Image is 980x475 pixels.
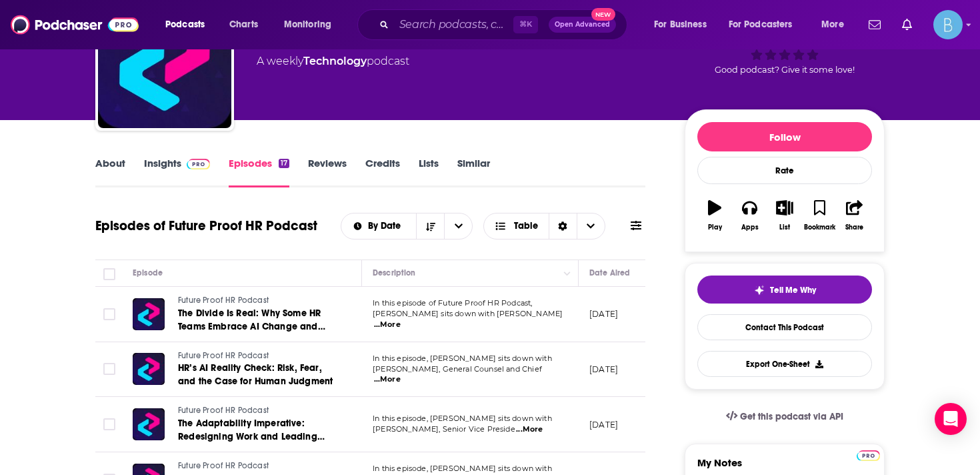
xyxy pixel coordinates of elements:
a: Future Proof HR Podcast [178,460,338,472]
span: Monitoring [284,15,331,34]
span: For Podcasters [729,15,793,34]
button: Bookmark [802,191,837,240]
a: Lists [419,157,439,187]
img: tell me why sparkle [754,285,765,296]
div: Search podcasts, credits, & more... [370,9,640,40]
button: Apps [732,191,767,240]
a: Charts [221,14,266,35]
span: ⌘ K [513,16,538,33]
div: List [779,223,790,231]
span: For Business [654,15,707,34]
button: List [767,191,802,240]
a: Future Proof HR Podcast [178,295,338,307]
div: Play [708,223,722,231]
h2: Choose List sort [341,213,473,240]
button: Column Actions [559,266,575,282]
div: Apps [741,223,759,231]
div: 17 [279,159,289,168]
div: Rate [697,157,872,184]
div: Open Intercom Messenger [935,403,967,435]
span: [PERSON_NAME], Senior Vice Preside [373,424,515,434]
span: [PERSON_NAME], General Counsel and Chief [373,364,542,374]
img: Podchaser Pro [187,159,210,169]
span: Future Proof HR Podcast [178,406,269,415]
button: tell me why sparkleTell Me Why [697,276,872,304]
div: Bookmark [804,223,835,231]
a: Future Proof HR Podcast [178,350,338,362]
div: Sort Direction [549,213,577,239]
a: Get this podcast via API [715,400,854,433]
div: Share [845,223,863,231]
span: By Date [368,221,405,231]
a: Show notifications dropdown [897,13,917,36]
button: open menu [720,14,812,35]
span: The Divide Is Real: Why Some HR Teams Embrace AI Change and Others Stay Stuck [178,308,325,346]
div: Description [373,265,415,281]
div: Episode [133,265,163,281]
span: ...More [516,424,543,435]
img: Podchaser - Follow, Share and Rate Podcasts [11,12,139,37]
a: Pro website [857,448,880,461]
a: The Adaptability Imperative: Redesigning Work and Leading Through AI Disruption [178,417,338,444]
p: [DATE] [589,364,618,375]
span: More [821,15,844,34]
button: Sort Direction [416,213,444,239]
input: Search podcasts, credits, & more... [394,14,513,35]
span: Table [514,221,538,231]
span: Logged in as BLASTmedia [933,10,963,39]
a: InsightsPodchaser Pro [144,157,210,187]
p: [DATE] [589,419,618,430]
button: open menu [444,213,472,239]
div: A weekly podcast [257,53,409,69]
a: Future Proof HR Podcast [178,405,338,417]
button: Play [697,191,732,240]
button: open menu [812,14,861,35]
img: Podchaser Pro [857,450,880,461]
button: open menu [275,14,349,35]
span: In this episode, [PERSON_NAME] sits down with [373,464,552,473]
span: Good podcast? Give it some love! [715,65,855,75]
a: Episodes17 [229,157,289,187]
span: In this episode, [PERSON_NAME] sits down with [373,354,552,363]
a: Technology [303,55,367,67]
span: In this episode of Future Proof HR Podcast, [373,298,532,308]
a: Similar [457,157,490,187]
p: [DATE] [589,308,618,320]
button: Share [837,191,872,240]
span: Podcasts [165,15,205,34]
button: open menu [645,14,723,35]
span: Tell Me Why [770,285,816,296]
button: Show profile menu [933,10,963,39]
span: Charts [229,15,258,34]
span: Toggle select row [103,363,115,375]
span: Get this podcast via API [740,411,843,422]
span: HR’s AI Reality Check: Risk, Fear, and the Case for Human Judgment [178,362,333,387]
a: Show notifications dropdown [863,13,886,36]
button: open menu [156,14,222,35]
span: Future Proof HR Podcast [178,351,269,360]
h1: Episodes of Future Proof HR Podcast [95,217,317,234]
a: The Divide Is Real: Why Some HR Teams Embrace AI Change and Others Stay Stuck [178,307,338,334]
span: Open Advanced [555,21,610,28]
a: About [95,157,125,187]
span: The Adaptability Imperative: Redesigning Work and Leading Through AI Disruption [178,418,325,456]
span: New [591,8,615,21]
a: Reviews [308,157,347,187]
span: In this episode, [PERSON_NAME] sits down with [373,414,552,423]
span: ...More [374,374,401,385]
span: Toggle select row [103,308,115,320]
span: Toggle select row [103,418,115,430]
button: open menu [341,221,417,231]
span: [PERSON_NAME] sits down with [PERSON_NAME] [373,309,563,318]
img: User Profile [933,10,963,39]
a: HR’s AI Reality Check: Risk, Fear, and the Case for Human Judgment [178,362,338,388]
button: Export One-Sheet [697,351,872,377]
span: ...More [374,320,401,330]
button: Choose View [483,213,605,240]
button: Open AdvancedNew [549,17,616,33]
button: Follow [697,122,872,151]
div: Date Aired [589,265,630,281]
span: Future Proof HR Podcast [178,296,269,305]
